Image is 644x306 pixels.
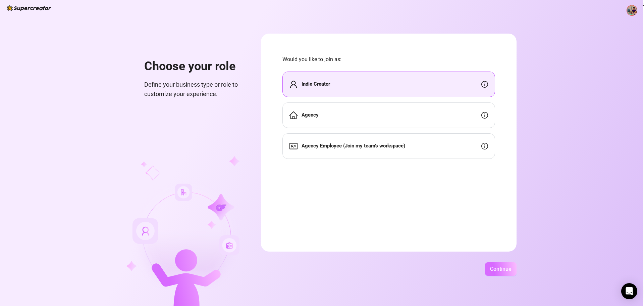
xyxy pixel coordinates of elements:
[7,5,51,11] img: logo
[481,112,488,119] span: info-circle
[481,81,488,88] span: info-circle
[302,81,330,87] strong: Indie Creator
[302,112,319,118] strong: Agency
[485,262,517,276] button: Continue
[144,80,245,99] span: Define your business type or role to customize your experience.
[627,5,637,15] img: ACg8ocI1ZDJ-FPVIoyggDU0CGPLDo1EDlH1XJdHnMqR_ZbOEo9BBs5YN=s96-c
[289,80,298,88] span: user
[144,59,245,74] h1: Choose your role
[282,55,495,63] span: Would you like to join as:
[490,266,512,272] span: Continue
[302,143,405,149] strong: Agency Employee (Join my team's workspace)
[289,142,298,150] span: idcard
[289,111,298,119] span: home
[481,143,488,149] span: info-circle
[621,283,637,299] div: Open Intercom Messenger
